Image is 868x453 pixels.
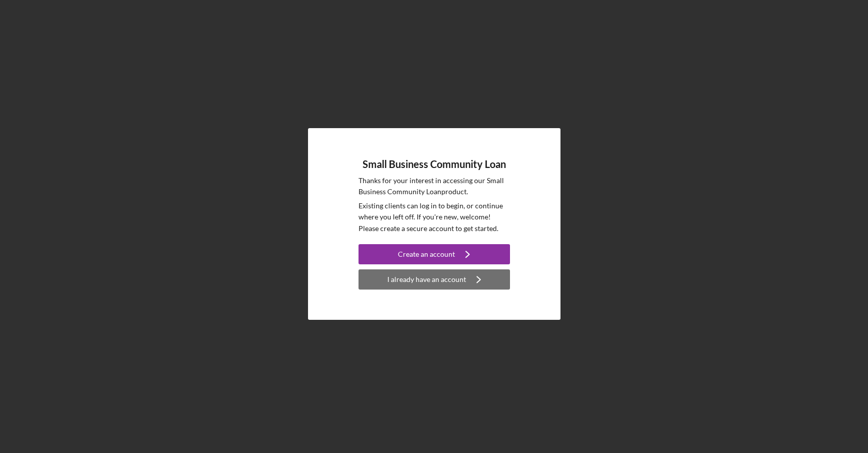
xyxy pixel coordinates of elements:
p: Thanks for your interest in accessing our Small Business Community Loan product. [359,175,510,198]
a: Create an account [359,244,510,267]
div: I already have an account [387,269,466,290]
div: Create an account [398,244,455,264]
button: Create an account [359,244,510,264]
h4: Small Business Community Loan [363,158,506,170]
button: I already have an account [359,269,510,290]
p: Existing clients can log in to begin, or continue where you left off. If you're new, welcome! Ple... [359,200,510,234]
